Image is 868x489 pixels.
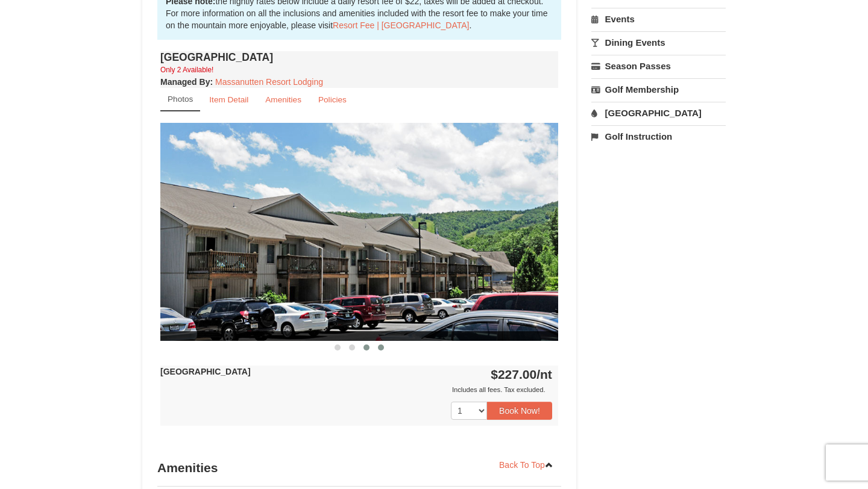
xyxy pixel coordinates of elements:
[591,55,726,77] a: Season Passes
[160,88,200,111] a: Photos
[487,402,552,420] button: Book Now!
[160,384,552,396] div: Includes all fees. Tax excluded.
[257,88,309,111] a: Amenities
[160,367,251,376] strong: [GEOGRAPHIC_DATA]
[265,95,301,104] small: Amenities
[160,123,558,340] img: 18876286-40-c42fb63f.jpg
[157,456,561,480] h3: Amenities
[168,95,193,104] small: Photos
[536,367,552,381] span: /nt
[209,95,248,104] small: Item Detail
[591,78,726,101] a: Golf Membership
[310,88,354,111] a: Policies
[591,31,726,54] a: Dining Events
[333,20,469,30] a: Resort Fee | [GEOGRAPHIC_DATA]
[160,77,213,87] strong: :
[160,77,210,87] span: Managed By
[201,88,256,111] a: Item Detail
[591,8,726,30] a: Events
[160,51,558,63] h4: [GEOGRAPHIC_DATA]
[491,456,561,474] a: Back To Top
[160,66,213,74] small: Only 2 Available!
[491,367,552,381] strong: $227.00
[215,77,323,87] a: Massanutten Resort Lodging
[318,95,347,104] small: Policies
[591,125,726,148] a: Golf Instruction
[591,102,726,124] a: [GEOGRAPHIC_DATA]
